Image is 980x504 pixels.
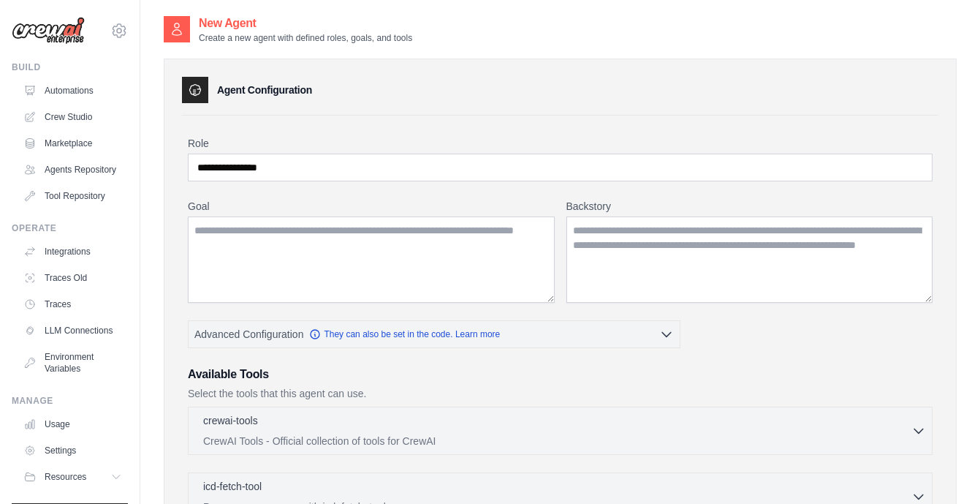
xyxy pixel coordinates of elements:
[189,321,680,347] button: Advanced Configuration They can also be set in the code. Learn more
[18,345,128,380] a: Environment Variables
[188,386,932,401] p: Select the tools that this agent can use.
[18,293,128,316] a: Traces
[18,240,128,263] a: Integrations
[18,158,128,181] a: Agents Repository
[203,413,258,428] p: crewai-tools
[18,184,128,208] a: Tool Repository
[45,471,86,483] span: Resources
[18,132,128,155] a: Marketplace
[309,328,500,340] a: They can also be set in the code. Learn more
[18,319,128,342] a: LLM Connections
[18,439,128,462] a: Settings
[18,266,128,290] a: Traces Old
[199,32,412,44] p: Create a new agent with defined roles, goals, and tools
[203,479,262,494] p: icd-fetch-tool
[18,465,128,489] button: Resources
[203,434,911,448] p: CrewAI Tools - Official collection of tools for CrewAI
[194,327,303,342] span: Advanced Configuration
[12,222,128,234] div: Operate
[194,413,926,448] button: crewai-tools CrewAI Tools - Official collection of tools for CrewAI
[18,413,128,436] a: Usage
[188,366,932,383] h3: Available Tools
[18,105,128,129] a: Crew Studio
[188,136,932,151] label: Role
[12,395,128,407] div: Manage
[199,15,412,32] h2: New Agent
[217,83,312,97] h3: Agent Configuration
[566,199,933,214] label: Backstory
[18,79,128,102] a: Automations
[188,199,555,214] label: Goal
[12,61,128,73] div: Build
[12,17,85,45] img: Logo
